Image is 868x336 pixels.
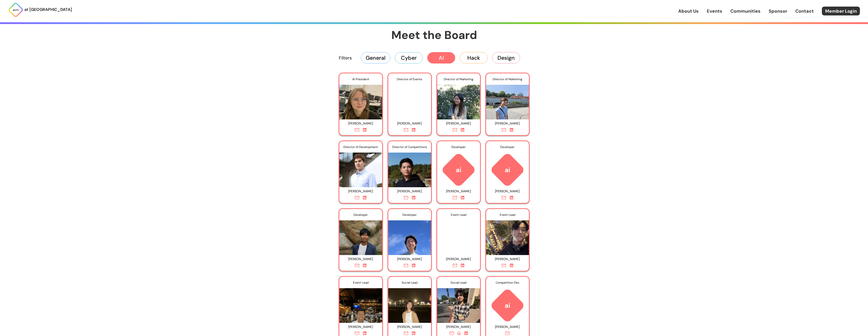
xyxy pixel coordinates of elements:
p: [PERSON_NAME] [439,120,478,128]
p: [PERSON_NAME] [342,187,380,195]
p: [PERSON_NAME] [342,120,380,128]
div: Director of Marketing [486,73,529,85]
a: Member Login [822,7,860,15]
a: Events [707,8,722,14]
button: Hack [460,52,488,63]
img: ACM logo [437,153,480,187]
div: Competition Dev [486,277,529,288]
div: Developer [437,141,480,153]
img: Photo of Phoebe Ng [437,81,480,119]
p: at [GEOGRAPHIC_DATA] [24,6,72,13]
div: Developer [486,141,529,153]
div: Event Lead [486,209,529,221]
img: Photo of Stephen Huang [388,81,431,119]
img: Photo of Edmund Bu [486,216,529,255]
button: AI [427,52,455,63]
div: AI President [339,73,382,85]
img: Photo of Anya Chernova [339,81,382,119]
div: Director of Competitions [388,141,431,153]
p: [PERSON_NAME] [488,120,527,128]
a: at [GEOGRAPHIC_DATA] [8,2,72,17]
div: Developer [388,209,431,221]
div: Event Lead [339,277,382,288]
div: Event Lead [437,209,480,221]
p: [PERSON_NAME] [391,255,429,263]
a: Contact [795,8,814,14]
button: Cyber [395,52,423,63]
img: Photo of Samuel Lee [388,149,431,187]
div: Director of Events [388,73,431,85]
p: [PERSON_NAME] [439,255,478,263]
p: [PERSON_NAME] [439,187,478,195]
div: Social Lead [388,277,431,288]
div: Social Lead [437,277,480,288]
img: Photo of Zoe Chiu [486,81,529,119]
p: [PERSON_NAME] [342,255,380,263]
p: [PERSON_NAME] [391,187,429,195]
div: Director of Marketing [437,73,480,85]
img: Photo of Emanoel Agbayani [339,284,382,323]
img: Photo of Elvin Chen [388,216,431,255]
p: Filters [339,55,352,61]
img: ACM logo [486,153,529,187]
div: Director of Development [339,141,382,153]
a: Sponsor [769,8,787,14]
img: Photo of Jaden Seangmany [339,216,382,255]
img: Photo of Sophia Zhu [388,284,431,323]
button: General [361,52,390,63]
img: Photo of Havyn Nguyen [437,284,480,323]
a: Communities [730,8,761,14]
img: ACM Logo [8,2,23,17]
button: Design [492,52,520,63]
p: [PERSON_NAME] [488,187,527,195]
div: Developer [339,209,382,221]
p: [PERSON_NAME] [488,323,527,331]
p: [PERSON_NAME] [439,323,478,331]
img: Photo of Scott Semtner [339,149,382,187]
p: [PERSON_NAME] [488,255,527,263]
p: [PERSON_NAME] [391,323,429,331]
p: [PERSON_NAME] [391,120,429,128]
img: ACM logo [486,288,529,323]
h1: Meet the Board [312,28,556,43]
a: About Us [678,8,699,14]
p: [PERSON_NAME] [342,323,380,331]
img: Photo of Max Shen [437,216,480,255]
